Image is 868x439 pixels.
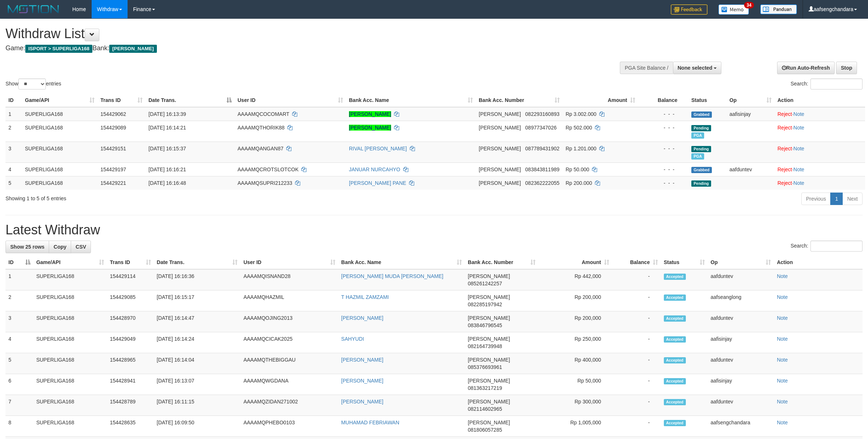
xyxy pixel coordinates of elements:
td: Rp 200,000 [538,290,612,311]
td: SUPERLIGA168 [33,290,107,311]
img: Button%20Memo.svg [718,4,749,15]
img: MOTION_logo.png [5,4,61,15]
th: Status: activate to sort column ascending [661,256,708,269]
span: Copy 083843811989 to clipboard [525,167,559,172]
td: 6 [5,374,33,395]
select: Showentries [18,78,46,89]
a: Reject [777,125,792,131]
span: [PERSON_NAME] [479,111,521,117]
th: Bank Acc. Number: activate to sort column ascending [476,94,563,107]
td: SUPERLIGA168 [33,332,107,353]
td: AAAAMQHAZMIL [240,290,338,311]
th: Amount: activate to sort column ascending [563,94,638,107]
td: SUPERLIGA168 [22,107,98,121]
a: Reject [777,180,792,186]
td: - [612,353,661,374]
a: Note [794,146,805,151]
th: Balance: activate to sort column ascending [612,256,661,269]
th: Date Trans.: activate to sort column descending [146,94,235,107]
td: aafduntev [708,353,774,374]
td: - [612,290,661,311]
td: AAAAMQTHEBIGGAU [240,353,338,374]
td: [DATE] 16:09:50 [154,416,241,437]
input: Search: [810,241,863,252]
a: Note [777,294,788,300]
span: 154429062 [100,111,126,117]
span: [PERSON_NAME] [468,378,510,384]
th: Bank Acc. Number: activate to sort column ascending [465,256,538,269]
td: - [612,374,661,395]
a: CSV [71,241,91,253]
a: Reject [777,146,792,151]
input: Search: [810,78,863,89]
td: Rp 50,000 [538,374,612,395]
td: Rp 250,000 [538,332,612,353]
td: 1 [5,107,22,121]
span: Copy [54,244,66,250]
span: [PERSON_NAME] [109,45,157,53]
span: Marked by aafsengchandara [691,153,704,160]
a: Reject [777,111,792,117]
td: SUPERLIGA168 [33,395,107,416]
span: [PERSON_NAME] [479,146,521,151]
span: ISPORT > SUPERLIGA168 [25,45,92,53]
th: ID: activate to sort column descending [5,256,33,269]
a: [PERSON_NAME] [341,399,383,405]
a: Note [777,336,788,342]
a: Note [777,399,788,405]
td: Rp 200,000 [538,311,612,332]
a: Previous [801,193,831,205]
td: 8 [5,416,33,437]
span: Pending [691,146,711,152]
td: aafduntev [727,162,775,176]
span: AAAAMQTHORIK88 [238,125,284,131]
td: [DATE] 16:11:15 [154,395,241,416]
div: - - - [641,179,685,187]
span: Marked by aafsengchandara [691,132,704,139]
span: Accepted [664,295,686,301]
span: Accepted [664,420,686,426]
button: None selected [673,62,722,74]
a: Note [777,315,788,321]
span: [PERSON_NAME] [479,180,521,186]
td: aafduntev [708,269,774,290]
td: [DATE] 16:15:17 [154,290,241,311]
span: [PERSON_NAME] [468,420,510,425]
td: 154428789 [107,395,154,416]
span: [PERSON_NAME] [479,125,521,131]
span: Pending [691,125,711,131]
td: 3 [5,142,22,162]
a: Note [794,180,805,186]
span: Copy 083846796545 to clipboard [468,322,502,328]
span: Rp 50.000 [566,167,589,172]
td: Rp 400,000 [538,353,612,374]
td: · [775,107,865,121]
td: 154428970 [107,311,154,332]
th: Action [774,256,863,269]
td: [DATE] 16:14:47 [154,311,241,332]
a: Note [777,378,788,384]
td: AAAAMQZIDAN271002 [240,395,338,416]
td: Rp 1,005,000 [538,416,612,437]
td: [DATE] 16:14:24 [154,332,241,353]
span: Show 25 rows [10,244,44,250]
td: Rp 300,000 [538,395,612,416]
td: [DATE] 16:13:07 [154,374,241,395]
a: [PERSON_NAME] MUDA [PERSON_NAME] [341,273,444,279]
span: [DATE] 16:14:21 [148,125,186,131]
td: aafduntev [708,311,774,332]
span: AAAAMQSUPRI212233 [238,180,292,186]
span: Grabbed [691,167,712,173]
td: [DATE] 16:16:36 [154,269,241,290]
td: [DATE] 16:14:04 [154,353,241,374]
img: panduan.png [760,4,797,14]
span: [PERSON_NAME] [468,357,510,363]
td: AAAAMQWGDANA [240,374,338,395]
a: [PERSON_NAME] [349,125,391,131]
span: Copy 082285197942 to clipboard [468,301,502,307]
span: Accepted [664,336,686,343]
td: AAAAMQISNAND28 [240,269,338,290]
img: Feedback.jpg [671,4,707,15]
span: Copy 082114602965 to clipboard [468,406,502,412]
span: Copy 08977347026 to clipboard [525,125,557,131]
